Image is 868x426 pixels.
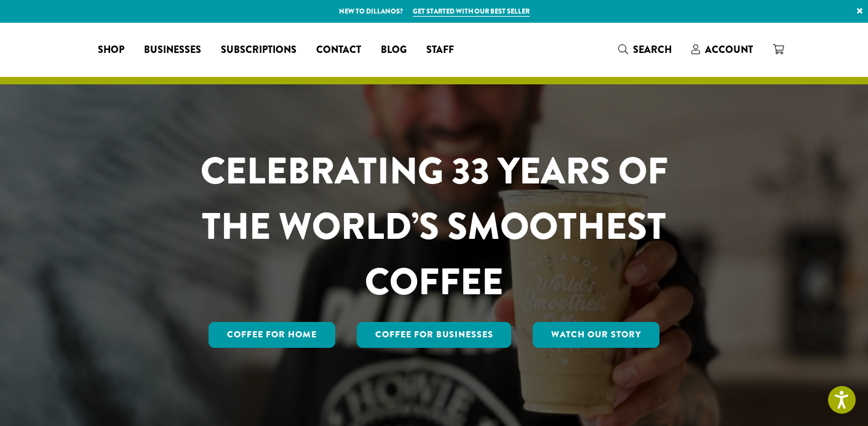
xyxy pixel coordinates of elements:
span: Staff [426,42,454,58]
span: Contact [316,42,361,58]
span: Subscriptions [221,42,297,58]
a: Watch Our Story [533,322,659,348]
span: Search [633,42,672,57]
a: Shop [88,40,134,60]
a: Staff [416,40,464,60]
span: Blog [381,42,407,58]
h1: CELEBRATING 33 YEARS OF THE WORLD’S SMOOTHEST COFFEE [164,143,704,310]
a: Get started with our best seller [413,6,530,17]
a: Search [608,39,682,60]
a: Coffee For Businesses [357,322,512,348]
a: Coffee for Home [209,322,335,348]
span: Shop [98,42,124,58]
span: Account [705,42,753,57]
span: Businesses [144,42,201,58]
